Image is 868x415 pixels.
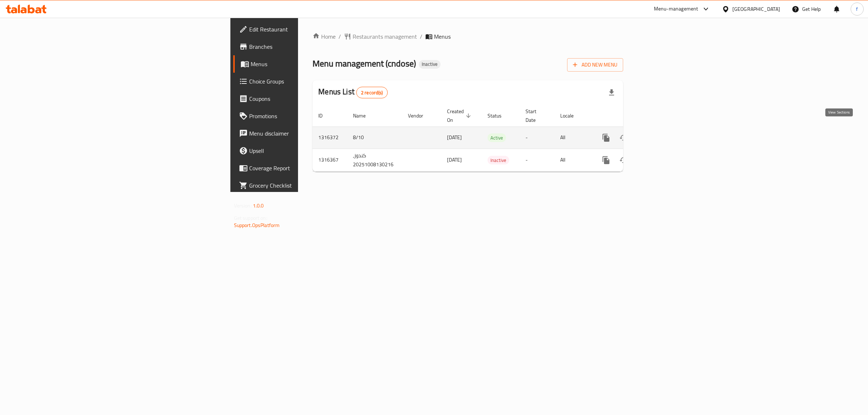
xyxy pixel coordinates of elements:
li: / [420,32,422,41]
a: Grocery Checklist [233,177,375,194]
span: Menus [434,32,451,41]
button: Change Status [615,129,632,146]
div: Total records count [356,87,388,98]
a: Promotions [233,107,375,125]
span: Coverage Report [249,164,370,172]
div: Menu-management [654,5,698,13]
span: Vendor [408,111,433,120]
span: Upsell [249,146,370,155]
a: Edit Restaurant [233,21,375,38]
span: Created On [447,107,473,124]
span: Coupons [249,94,370,103]
table: enhanced table [312,105,673,172]
td: - [520,149,554,171]
td: All [554,149,592,171]
span: Branches [249,42,370,51]
div: Inactive [419,60,441,69]
span: Active [488,134,506,142]
span: 2 record(s) [357,89,387,96]
button: more [597,151,615,169]
span: Locale [560,111,583,120]
span: Version: [234,201,252,210]
span: [DATE] [447,155,462,164]
span: Start Date [526,107,546,124]
a: Menus [233,55,375,73]
a: Restaurants management [344,32,417,41]
a: Menu disclaimer [233,125,375,142]
td: - [520,127,554,149]
span: Add New Menu [573,60,617,69]
span: Status [488,111,511,120]
span: Choice Groups [249,77,370,86]
div: Export file [603,84,620,101]
span: Menus [251,60,370,68]
span: Grocery Checklist [249,181,370,190]
a: Upsell [233,142,375,159]
span: Restaurants management [353,32,417,41]
a: Coupons [233,90,375,107]
span: ID [318,111,332,120]
span: f [856,5,858,13]
span: [DATE] [447,133,462,142]
a: Choice Groups [233,73,375,90]
div: [GEOGRAPHIC_DATA] [732,5,780,13]
span: Inactive [488,156,509,164]
button: more [597,129,615,146]
th: Actions [592,105,673,127]
span: Get support on: [234,213,267,223]
h2: Menus List [318,86,387,98]
span: Menu disclaimer [249,129,370,138]
td: All [554,127,592,149]
span: Edit Restaurant [249,25,370,34]
nav: breadcrumb [312,32,623,41]
span: Name [353,111,375,120]
span: Promotions [249,112,370,120]
span: Inactive [419,61,441,67]
a: Support.OpsPlatform [234,221,280,230]
span: 1.0.0 [253,201,264,210]
a: Branches [233,38,375,55]
button: Add New Menu [567,58,623,72]
a: Coverage Report [233,159,375,177]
